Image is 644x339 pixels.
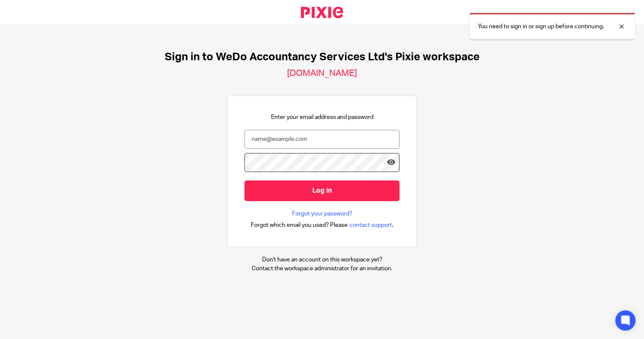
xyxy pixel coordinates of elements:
[165,51,480,64] h1: Sign in to WeDo Accountancy Services Ltd's Pixie workspace
[271,113,373,121] p: Enter your email address and password
[251,220,394,230] div: .
[244,130,400,149] input: name@example.com
[251,221,348,229] span: Forgot which email you used? Please
[244,180,400,201] input: Log in
[252,256,392,264] p: Don't have an account on this workspace yet?
[292,210,352,218] a: Forgot your password?
[478,22,604,31] p: You need to sign in or sign up before continuing.
[349,221,392,229] span: contact support
[252,264,392,273] p: Contact the workspace administrator for an invitation.
[287,68,357,79] h2: [DOMAIN_NAME]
